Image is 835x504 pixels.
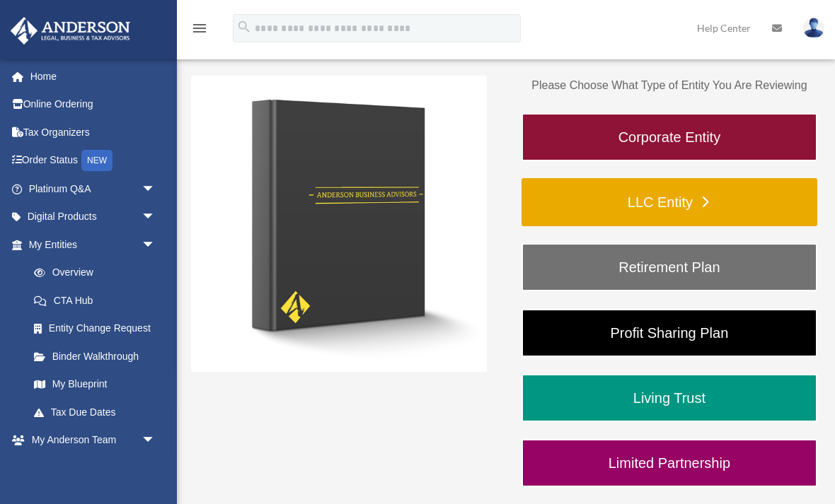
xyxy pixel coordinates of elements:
a: CTA Hub [20,286,177,315]
img: Anderson Advisors Platinum Portal [6,17,134,45]
p: Please Choose What Type of Entity You Are Reviewing [522,76,817,95]
a: Entity Change Request [20,315,177,343]
a: Living Trust [522,374,817,422]
a: Binder Walkthrough [20,342,170,370]
span: arrow_drop_down [142,203,170,232]
a: LLC Entity [522,178,817,226]
a: Order StatusNEW [10,146,177,175]
a: My Entitiesarrow_drop_down [10,230,177,259]
a: My Blueprint [20,370,177,399]
a: Corporate Entity [522,113,817,161]
a: Tax Organizers [10,118,177,146]
span: arrow_drop_down [142,426,170,455]
a: Tax Due Dates [20,398,177,426]
a: Profit Sharing Plan [522,309,817,357]
a: Digital Productsarrow_drop_down [10,203,177,231]
a: My Anderson Teamarrow_drop_down [10,426,177,455]
span: arrow_drop_down [142,454,170,483]
a: Limited Partnership [522,439,817,487]
a: Retirement Plan [522,243,817,291]
i: search [236,19,252,35]
a: Home [10,62,177,90]
a: Platinum Q&Aarrow_drop_down [10,175,177,203]
i: menu [191,20,208,37]
span: arrow_drop_down [142,175,170,204]
span: arrow_drop_down [142,230,170,259]
img: User Pic [803,18,824,38]
a: Overview [20,259,177,287]
a: My Documentsarrow_drop_down [10,454,177,482]
div: NEW [81,150,113,171]
a: menu [191,25,208,37]
a: Online Ordering [10,90,177,119]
